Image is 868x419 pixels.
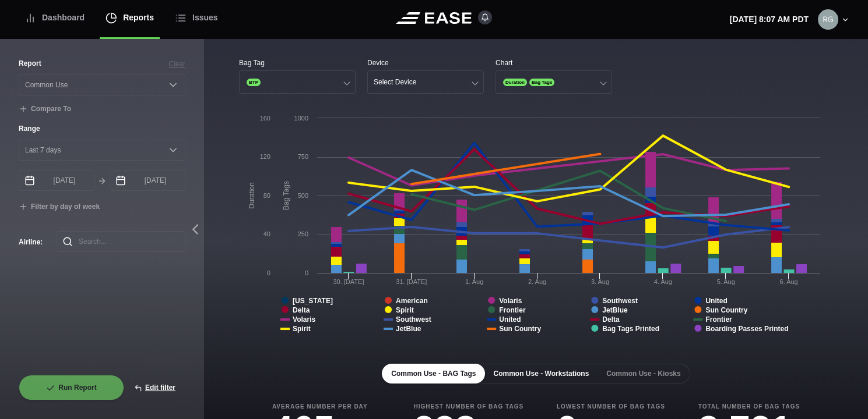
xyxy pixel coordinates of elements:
b: Lowest Number of Bag Tags [557,402,665,411]
button: Compare To [19,105,71,114]
div: Device [367,58,484,68]
tspan: Bag Tags [282,181,290,210]
label: Range [19,123,185,134]
button: Common Use - Kiosks [597,364,690,384]
tspan: 4. Aug [654,278,672,285]
text: 500 [298,192,308,199]
tspan: Boarding Passes Printed [705,325,788,333]
button: DurationBag Tags [496,70,612,94]
b: Average Number Per Day [272,402,381,411]
tspan: Bag Tags Printed [602,325,659,333]
img: 0355a1d31526df1be56bea28517c65b3 [818,9,838,30]
tspan: 5. Aug [717,278,735,285]
button: Edit filter [124,375,185,400]
tspan: Southwest [602,297,638,305]
tspan: Volaris [499,297,522,305]
button: Clear [168,59,185,69]
div: Bag Tag [239,58,356,68]
tspan: 31. [DATE] [396,278,427,285]
text: 0 [267,269,270,276]
text: 0 [305,269,308,276]
tspan: Delta [293,306,310,314]
tspan: 1. Aug [465,278,483,285]
text: 750 [298,153,308,160]
label: Airline : [19,237,38,247]
button: Select Device [367,70,484,94]
tspan: 2. Aug [528,278,546,285]
input: mm/dd/yyyy [19,170,94,191]
tspan: Volaris [293,315,315,324]
span: Duration [503,79,527,86]
button: Common Use - BAG Tags [382,364,485,384]
tspan: American [396,297,428,305]
tspan: Southwest [396,315,431,324]
tspan: 30. [DATE] [333,278,364,285]
tspan: JetBlue [602,306,628,314]
tspan: 6. Aug [779,278,797,285]
tspan: [US_STATE] [293,297,333,305]
tspan: Duration [248,182,256,208]
text: 120 [260,153,270,160]
tspan: Frontier [499,306,526,314]
tspan: Delta [602,315,620,324]
div: Chart [496,58,612,68]
text: 160 [260,115,270,122]
input: mm/dd/yyyy [110,170,185,191]
div: Select Device [374,78,416,86]
button: Filter by day of week [19,203,100,212]
text: 1000 [294,115,308,122]
tspan: 3. Aug [591,278,609,285]
b: Total Number of Bag Tags [698,402,800,411]
button: BTP [239,70,356,94]
label: Report [19,58,41,69]
span: BTP [247,79,261,86]
text: 250 [298,230,308,237]
tspan: JetBlue [396,325,421,333]
text: 80 [263,192,270,199]
tspan: Spirit [396,306,414,314]
text: 40 [263,230,270,237]
tspan: Sun Country [705,306,747,314]
b: Highest Number of Bag Tags [413,402,523,411]
tspan: Frontier [705,315,732,324]
tspan: Spirit [293,325,311,333]
tspan: Sun Country [499,325,541,333]
span: Bag Tags [529,79,554,86]
input: Search... [57,231,185,252]
p: [DATE] 8:07 AM PDT [730,13,809,26]
button: Common Use - Workstations [484,364,598,384]
tspan: United [499,315,521,324]
tspan: United [705,297,727,305]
